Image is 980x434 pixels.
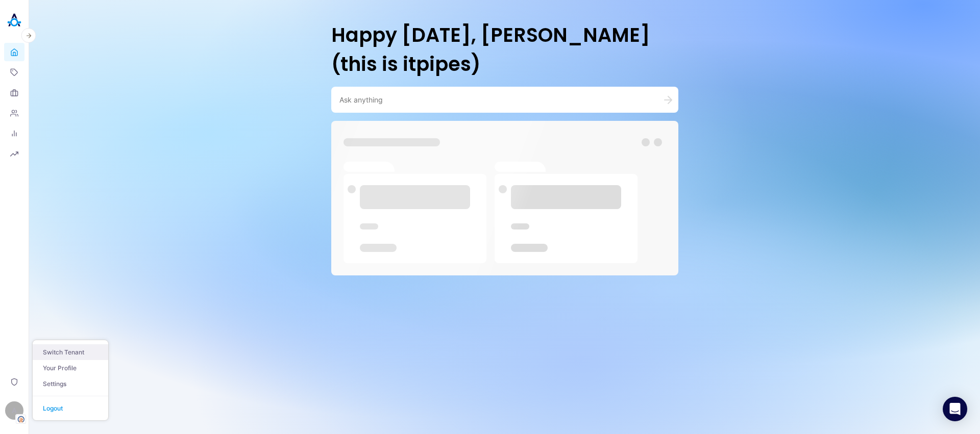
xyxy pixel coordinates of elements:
[943,397,967,421] div: Open Intercom Messenger
[331,20,678,79] h1: Happy [DATE], [PERSON_NAME] (this is itpipes)
[33,344,108,360] button: Switch Tenant
[33,360,108,376] button: Your Profile
[4,397,24,424] button: ATenant Logo
[33,400,108,416] button: Logout
[5,401,23,420] div: A
[16,415,26,424] img: Tenant Logo
[33,376,108,392] a: Settings
[4,10,24,31] img: Akooda Logo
